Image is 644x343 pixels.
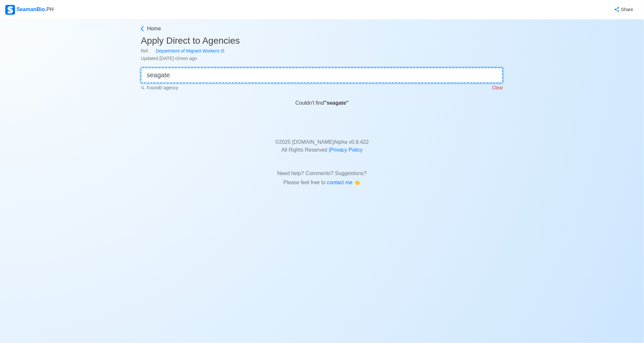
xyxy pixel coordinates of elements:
[5,5,54,15] div: SeamanBio
[147,25,161,33] span: Home
[607,3,639,16] button: Share
[141,35,503,46] h3: Apply Direct to Agencies
[141,84,178,91] p: Found 0 agency
[45,7,54,12] span: .PH
[146,130,498,154] p: © 2025 [DOMAIN_NAME] Alpha v 0.9.422 All Rights Reserved |
[146,179,498,186] p: Please feel free to
[354,180,361,185] span: point
[148,48,225,54] a: Department of Migrant Workers
[324,100,349,106] b: " seagate "
[139,25,503,33] a: Home
[492,84,503,91] p: Clear
[141,67,503,83] input: 👉 Quick Search
[327,180,354,185] span: contact me
[5,5,15,15] img: Logo
[141,99,503,107] div: Couldn't find
[141,48,503,54] div: Ref
[148,48,221,54] div: Department of Migrant Workers
[146,162,498,177] p: Need help? Comments? Suggestions?
[330,147,363,153] a: Privacy Policy
[141,56,197,61] span: Updated [DATE] • 2mon ago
